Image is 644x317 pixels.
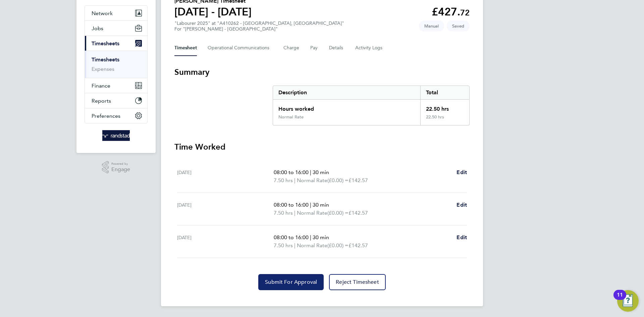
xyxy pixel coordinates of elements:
[420,86,469,99] div: Total
[274,202,309,208] span: 08:00 to 16:00
[174,67,470,290] section: Timesheet
[310,234,311,241] span: |
[102,130,130,141] img: randstad-logo-retina.png
[85,93,147,108] button: Reports
[174,26,344,32] div: For "[PERSON_NAME] - [GEOGRAPHIC_DATA]"
[92,56,119,63] a: Timesheets
[294,177,296,183] span: |
[457,202,467,208] span: Edit
[85,36,147,51] button: Timesheets
[457,168,467,176] a: Edit
[174,142,470,152] h3: Time Worked
[617,295,623,304] div: 11
[273,100,420,114] div: Hours worked
[313,169,329,175] span: 30 min
[274,177,293,183] span: 7.50 hrs
[447,20,470,32] span: This timesheet is Saved.
[327,242,348,249] span: (£0.00) =
[348,210,368,216] span: £142.57
[348,177,368,183] span: £142.57
[92,98,111,104] span: Reports
[85,78,147,93] button: Finance
[85,130,148,141] a: Go to home page
[420,100,469,114] div: 22.50 hrs
[92,25,103,32] span: Jobs
[208,40,273,56] button: Operational Communications
[457,201,467,209] a: Edit
[336,279,379,285] span: Reject Timesheet
[457,169,467,175] span: Edit
[327,210,348,216] span: (£0.00) =
[85,21,147,36] button: Jobs
[102,161,130,174] a: Powered byEngage
[617,290,639,312] button: Open Resource Center, 11 new notifications
[420,114,469,125] div: 22.50 hrs
[274,234,309,241] span: 08:00 to 16:00
[329,274,386,290] button: Reject Timesheet
[278,114,304,120] div: Normal Rate
[355,40,383,56] button: Activity Logs
[457,233,467,242] a: Edit
[85,108,147,123] button: Preferences
[274,242,293,249] span: 7.50 hrs
[310,169,311,175] span: |
[313,202,329,208] span: 30 min
[177,233,274,250] div: [DATE]
[174,5,252,18] h1: [DATE] - [DATE]
[92,66,114,72] a: Expenses
[174,20,344,32] div: "Labourer 2025" at "A410262 - [GEOGRAPHIC_DATA], [GEOGRAPHIC_DATA]"
[177,201,274,217] div: [DATE]
[92,10,113,16] span: Network
[297,242,327,250] span: Normal Rate
[177,168,274,184] div: [DATE]
[294,210,296,216] span: |
[85,6,147,20] button: Network
[265,279,317,285] span: Submit For Approval
[313,234,329,241] span: 30 min
[348,242,368,249] span: £142.57
[457,234,467,241] span: Edit
[432,5,470,18] app-decimal: £427.
[310,202,311,208] span: |
[258,274,324,290] button: Submit For Approval
[273,86,420,99] div: Description
[274,169,309,175] span: 08:00 to 16:00
[111,167,130,172] span: Engage
[174,40,197,56] button: Timesheet
[327,177,348,183] span: (£0.00) =
[310,40,318,56] button: Pay
[274,210,293,216] span: 7.50 hrs
[460,8,470,17] span: 72
[294,242,296,249] span: |
[297,176,327,184] span: Normal Rate
[283,40,300,56] button: Charge
[329,40,344,56] button: Details
[85,51,147,78] div: Timesheets
[92,40,119,47] span: Timesheets
[92,113,120,119] span: Preferences
[419,20,444,32] span: This timesheet was manually created.
[92,83,110,89] span: Finance
[273,86,470,125] div: Summary
[297,209,327,217] span: Normal Rate
[111,161,130,167] span: Powered by
[174,67,470,77] h3: Summary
